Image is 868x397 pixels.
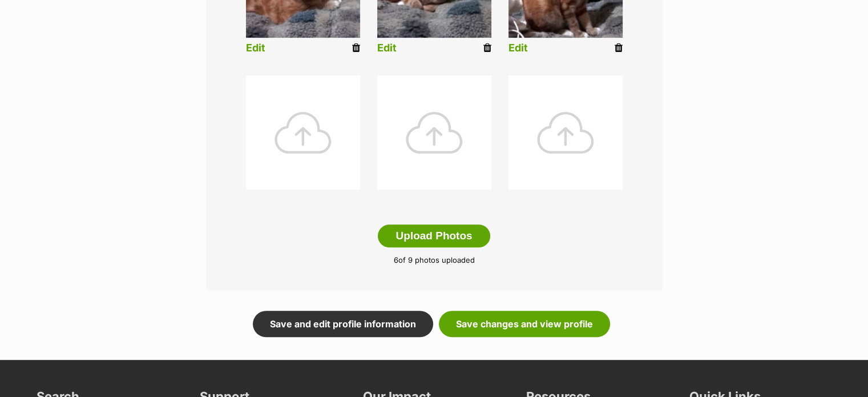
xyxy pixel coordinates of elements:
a: Save and edit profile information [253,311,433,337]
button: Upload Photos [378,224,490,247]
a: Edit [508,42,528,54]
span: 6 [394,255,398,264]
a: Save changes and view profile [439,311,610,337]
p: of 9 photos uploaded [223,255,645,266]
a: Edit [246,42,265,54]
a: Edit [377,42,397,54]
